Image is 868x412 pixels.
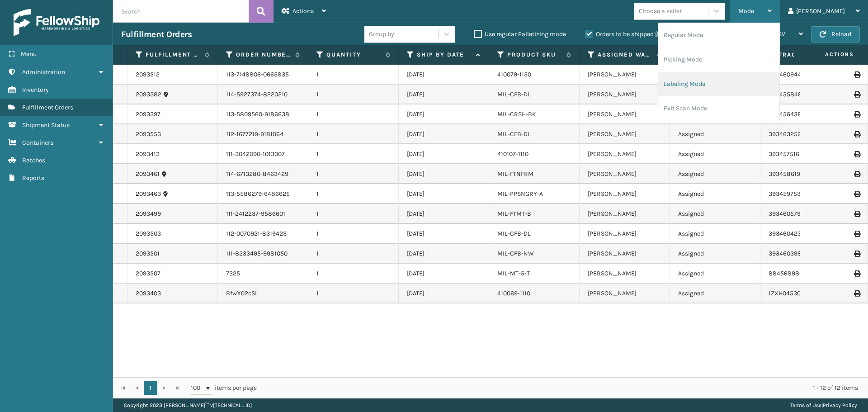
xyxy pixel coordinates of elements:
[399,184,489,204] td: [DATE]
[670,184,760,204] td: Assigned
[399,204,489,224] td: [DATE]
[218,224,308,244] td: 112-0070921-8319423
[218,264,308,284] td: 7225
[144,381,157,395] a: 1
[136,229,161,238] a: 2093503
[580,184,670,204] td: [PERSON_NAME]
[854,91,859,98] i: Print Label
[292,7,314,15] span: Actions
[218,164,308,184] td: 114-6713280-8463429
[670,284,760,303] td: Assigned
[124,398,252,412] p: Copyright 2023 [PERSON_NAME]™ v [TECHNICAL_ID]
[580,264,670,284] td: [PERSON_NAME]
[14,9,99,36] img: logo
[218,184,308,204] td: 113-5586279-6486625
[399,244,489,264] td: [DATE]
[580,244,670,264] td: [PERSON_NAME]
[497,190,543,198] a: MIL-PPSNGRY-A
[580,204,670,224] td: [PERSON_NAME]
[769,270,813,277] a: 884568986737
[854,231,859,237] i: Print Label
[22,139,53,147] span: Containers
[136,269,160,278] a: 2093507
[854,251,859,257] i: Print Label
[218,144,308,164] td: 111-3042090-1013007
[399,85,489,104] td: [DATE]
[121,29,192,40] h3: Fulfillment Orders
[399,104,489,124] td: [DATE]
[308,244,399,264] td: 1
[308,124,399,144] td: 1
[790,402,821,408] a: Terms of Use
[308,224,399,244] td: 1
[854,151,859,157] i: Print Label
[658,96,779,121] li: Exit Scan Mode
[854,171,859,177] i: Print Label
[497,230,531,237] a: MIL-CFB-DL
[136,249,160,258] a: 2093501
[22,156,45,164] span: Batches
[598,51,652,59] label: Assigned Warehouse
[308,85,399,104] td: 1
[585,30,673,38] label: Orders to be shipped [DATE]
[854,211,859,217] i: Print Label
[580,224,670,244] td: [PERSON_NAME]
[811,26,860,43] button: Reload
[769,289,833,297] a: 1ZXH04530397294989
[497,71,531,78] a: 410079-1150
[769,170,811,178] a: 393458619327
[769,150,810,158] a: 393457516395
[497,90,531,98] a: MIL-CFB-DL
[218,85,308,104] td: 114-5927374-8220210
[399,144,489,164] td: [DATE]
[769,230,811,237] a: 393460423162
[769,190,810,198] a: 393459753619
[797,47,859,62] span: Actions
[580,65,670,85] td: [PERSON_NAME]
[580,144,670,164] td: [PERSON_NAME]
[497,110,536,118] a: MIL-CRSH-BK
[218,284,308,303] td: BfwX02cSl
[497,270,530,277] a: MIL-MT-5-T
[308,104,399,124] td: 1
[136,150,160,159] a: 2093413
[790,398,857,412] div: |
[136,289,161,298] a: 2093403
[22,104,73,111] span: Fulfillment Orders
[136,130,161,139] a: 2093553
[22,68,65,76] span: Administration
[769,110,811,118] a: 393456438747
[497,170,533,178] a: MIL-FTNFRM
[738,7,754,15] span: Mode
[854,290,859,297] i: Print Label
[823,402,857,408] a: Privacy Policy
[136,90,161,99] a: 2093382
[854,191,859,197] i: Print Label
[191,381,257,395] span: items per page
[497,150,528,158] a: 410107-1110
[308,144,399,164] td: 1
[399,224,489,244] td: [DATE]
[670,224,760,244] td: Assigned
[670,144,760,164] td: Assigned
[218,104,308,124] td: 113-5809560-9186638
[670,244,760,264] td: Assigned
[136,189,161,199] a: 2093463
[507,51,562,59] label: Product SKU
[769,90,813,98] a: 393455848856
[399,284,489,303] td: [DATE]
[218,244,308,264] td: 111-8233495-9981050
[769,130,812,138] a: 393463259535
[146,51,200,59] label: Fulfillment Order Id
[769,210,812,218] a: 393460579890
[670,124,760,144] td: Assigned
[399,164,489,184] td: [DATE]
[308,184,399,204] td: 1
[580,164,670,184] td: [PERSON_NAME]
[136,170,160,179] a: 2093461
[399,65,489,85] td: [DATE]
[658,72,779,96] li: Labeling Mode
[399,124,489,144] td: [DATE]
[417,51,472,59] label: Ship By Date
[308,164,399,184] td: 1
